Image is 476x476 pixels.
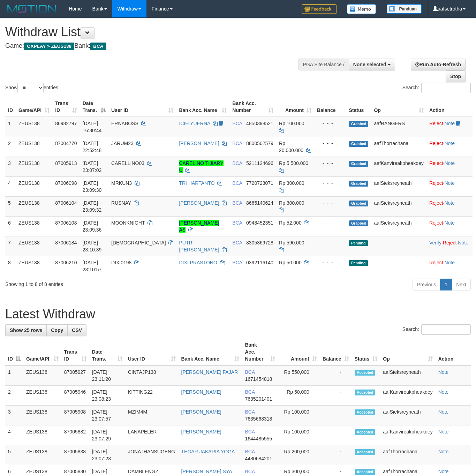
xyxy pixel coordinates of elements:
img: Button%20Memo.svg [347,4,376,14]
th: Status [346,97,371,117]
a: Copy [46,324,68,336]
td: aafThorrachana [380,445,435,465]
a: [PERSON_NAME] [179,200,219,206]
td: [DATE] 23:07:57 [89,406,125,425]
td: MZIM4M [125,406,179,425]
th: Date Trans.: activate to sort column ascending [89,339,125,365]
a: Note [438,449,449,454]
span: Accepted [355,469,376,475]
th: Bank Acc. Number: activate to sort column ascending [229,97,276,117]
span: [DATE] 23:10:39 [83,240,102,252]
td: · [426,256,473,276]
a: Note [438,369,449,375]
span: Rp 300.000 [279,180,304,186]
a: [PERSON_NAME] [181,409,221,415]
td: · [426,117,473,137]
th: Amount: activate to sort column ascending [276,97,314,117]
td: CINTAJP138 [125,365,179,386]
span: Rp 590.000 [279,240,304,245]
img: MOTION_logo.png [5,3,58,14]
span: BCA [245,449,255,454]
select: Showentries [17,83,44,93]
a: [PERSON_NAME] SYA [181,469,232,474]
td: 1 [5,117,16,137]
div: PGA Site Balance / [299,59,349,70]
a: Note [438,389,449,395]
span: Copy 0948452351 to clipboard [246,220,273,226]
span: BCA [232,260,242,265]
span: Copy 1644485555 to clipboard [245,436,272,441]
img: panduan.png [387,4,422,14]
span: BCA [245,429,255,435]
th: Trans ID: activate to sort column ascending [61,339,89,365]
td: 5 [5,445,23,465]
th: Date Trans.: activate to sort column descending [80,97,108,117]
th: Balance: activate to sort column ascending [320,339,352,365]
span: BCA [245,469,255,474]
th: Status: activate to sort column ascending [352,339,380,365]
span: BCA [90,43,106,50]
td: aafKanvireakpheakdey [380,425,435,445]
input: Search: [421,324,471,335]
a: Note [438,429,449,435]
td: aafSieksreyneath [371,216,426,236]
td: aafSieksreyneath [380,365,435,386]
td: 87005946 [61,386,89,406]
span: Rp 300.000 [279,200,304,206]
td: ZEUS138 [16,236,52,256]
div: - - - [317,140,343,147]
td: ZEUS138 [16,157,52,176]
a: Note [444,260,455,265]
span: BCA [232,180,242,186]
h1: Latest Withdraw [5,307,471,321]
td: 87005927 [61,365,89,386]
a: Stop [446,70,466,82]
span: Copy 8800502579 to clipboard [246,141,273,146]
td: - [320,365,352,386]
span: BCA [232,200,242,206]
td: 4 [5,176,16,196]
span: Pending [349,240,368,246]
th: Action [436,339,471,365]
span: 87006108 [55,220,77,226]
th: User ID: activate to sort column ascending [125,339,179,365]
th: ID [5,97,16,117]
div: - - - [317,199,343,206]
td: · [426,196,473,216]
td: 6 [5,216,16,236]
td: 2 [5,386,23,406]
label: Show entries [5,83,58,93]
a: Reject [443,240,457,245]
span: Copy 7635201401 to clipboard [245,396,272,402]
span: Rp 52.000 [279,220,302,226]
span: Rp 5.500.000 [279,160,308,166]
td: · [426,157,473,176]
th: User ID: activate to sort column ascending [108,97,176,117]
a: Note [444,180,455,186]
td: 8 [5,256,16,276]
td: ZEUS138 [23,445,61,465]
span: MOONKNIGHT [111,220,145,226]
td: ZEUS138 [16,256,52,276]
td: 3 [5,406,23,425]
td: KITTING22 [125,386,179,406]
th: Bank Acc. Number: activate to sort column ascending [242,339,278,365]
th: Op: activate to sort column ascending [380,339,435,365]
span: Grabbed [349,121,369,127]
span: BCA [232,240,242,245]
span: JARUM23 [111,141,134,146]
td: aafSieksreyneath [371,176,426,196]
span: [DATE] 23:09:30 [83,180,102,193]
td: LANAPELER [125,425,179,445]
td: Rp 200,000 [278,445,320,465]
h1: Withdraw List [5,25,310,39]
td: · · [426,236,473,256]
a: Verify [429,240,441,245]
td: - [320,445,352,465]
a: [PERSON_NAME] AS [179,220,219,233]
span: [DATE] 23:10:57 [83,260,102,272]
span: OXPLAY > ZEUS138 [24,43,74,50]
td: 4 [5,425,23,445]
span: Accepted [355,449,376,455]
td: ZEUS138 [16,137,52,157]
